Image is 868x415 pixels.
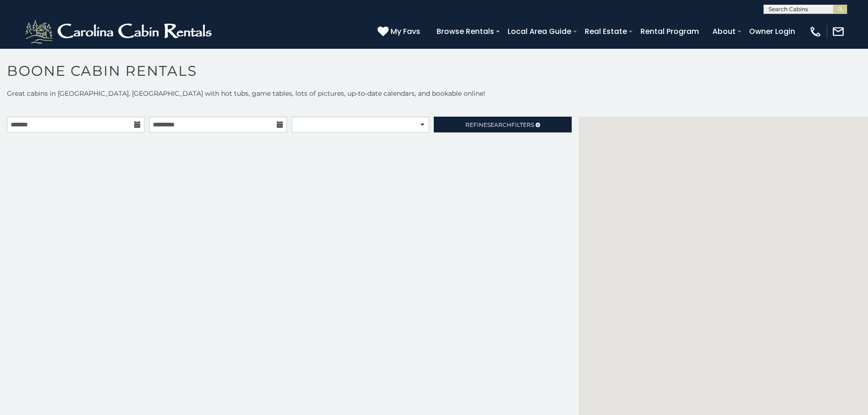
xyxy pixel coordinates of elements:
img: White-1-2.png [23,18,216,46]
a: About [708,23,740,40]
a: My Favs [378,26,423,38]
a: Local Area Guide [503,23,576,40]
a: Owner Login [744,23,800,40]
img: mail-regular-white.png [832,25,845,38]
a: Rental Program [636,23,704,40]
a: Browse Rentals [432,23,499,40]
a: Real Estate [580,23,632,40]
img: phone-regular-white.png [809,25,822,38]
a: RefineSearchFilters [434,117,571,132]
span: Refine Filters [465,121,534,128]
span: Search [487,121,511,128]
span: My Favs [391,26,420,37]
